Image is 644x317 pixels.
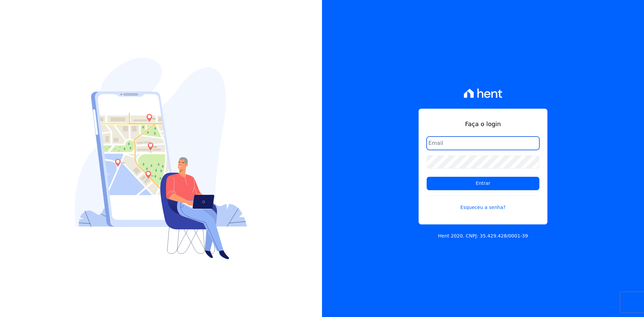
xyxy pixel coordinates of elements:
[427,137,539,150] input: Email
[427,196,539,211] a: Esqueceu a senha?
[75,58,247,259] img: Login
[438,232,528,240] p: Hent 2020. CNPJ: 35.429.428/0001-39
[427,119,539,128] h1: Faça o login
[427,177,539,190] input: Entrar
